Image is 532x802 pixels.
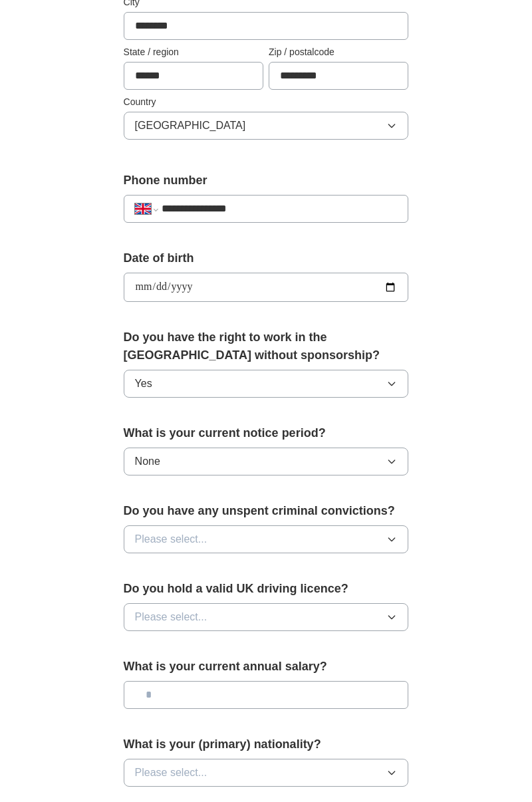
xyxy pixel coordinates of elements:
span: Please select... [135,765,207,781]
label: Phone number [124,172,409,190]
span: [GEOGRAPHIC_DATA] [135,118,246,134]
label: Do you have any unspent criminal convictions? [124,502,409,520]
button: Please select... [124,759,409,787]
label: Country [124,95,409,109]
label: What is your current annual salary? [124,658,409,676]
span: Please select... [135,531,207,547]
label: State / region [124,45,263,59]
label: Date of birth [124,249,409,267]
button: Please select... [124,525,409,553]
button: None [124,448,409,475]
button: Please select... [124,603,409,631]
label: Zip / postalcode [269,45,408,59]
span: Please select... [135,609,207,625]
span: None [135,454,160,469]
label: What is your (primary) nationality? [124,735,409,753]
button: [GEOGRAPHIC_DATA] [124,112,409,140]
button: Yes [124,370,409,398]
span: Yes [135,376,152,392]
label: Do you hold a valid UK driving licence? [124,580,409,598]
label: What is your current notice period? [124,424,409,442]
label: Do you have the right to work in the [GEOGRAPHIC_DATA] without sponsorship? [124,329,409,364]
